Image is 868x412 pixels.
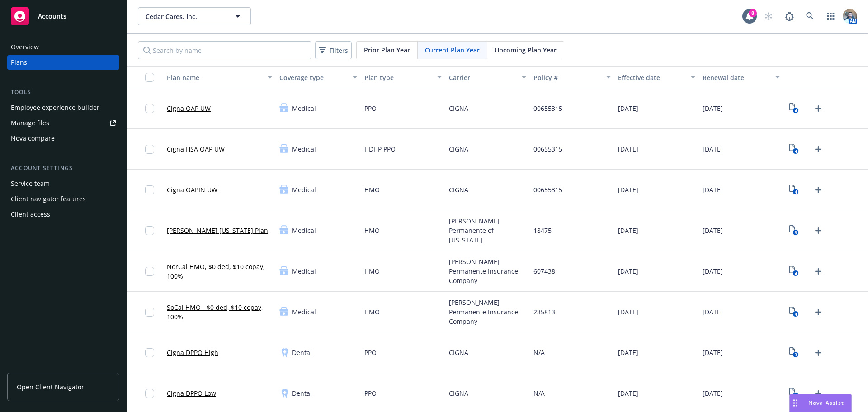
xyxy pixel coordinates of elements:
div: Manage files [11,116,49,130]
span: Upcoming Plan Year [495,45,557,55]
span: [DATE] [618,266,638,276]
a: Overview [7,40,119,54]
a: View Plan Documents [787,346,802,360]
div: Nova compare [11,131,55,146]
a: Plans [7,55,119,70]
span: Filters [330,46,348,55]
div: Renewal date [703,73,770,82]
span: [PERSON_NAME] Permanente of [US_STATE] [449,216,526,245]
a: Upload Plan Documents [811,305,826,319]
span: 00655315 [533,104,562,113]
div: Service team [11,176,50,191]
button: Coverage type [276,66,360,88]
input: Toggle Row Selected [145,226,154,235]
div: Employee experience builder [11,100,99,115]
span: CIGNA [449,388,468,398]
span: Dental [292,388,312,398]
a: Upload Plan Documents [811,264,826,279]
a: Manage files [7,116,119,130]
a: Start snowing [759,7,778,25]
span: Prior Plan Year [364,45,410,55]
span: Open Client Navigator [17,382,84,392]
a: Service team [7,176,119,191]
text: 4 [795,311,797,317]
span: 18475 [533,226,552,235]
a: Nova compare [7,131,119,146]
button: Carrier [445,66,530,88]
a: Client navigator features [7,192,119,206]
a: Cigna HSA OAP UW [167,144,225,154]
button: Renewal date [699,66,783,88]
input: Toggle Row Selected [145,348,154,357]
span: [PERSON_NAME] Permanente Insurance Company [449,298,526,326]
a: Cigna OAP UW [167,104,211,113]
a: View Plan Documents [787,223,802,238]
input: Toggle Row Selected [145,389,154,398]
a: Upload Plan Documents [811,386,826,401]
span: PPO [364,388,377,398]
input: Toggle Row Selected [145,267,154,276]
span: [DATE] [618,226,638,235]
span: [DATE] [618,104,638,113]
text: 4 [795,270,797,276]
a: Upload Plan Documents [811,142,826,156]
input: Toggle Row Selected [145,308,154,317]
span: [DATE] [703,226,723,235]
input: Toggle Row Selected [145,185,154,194]
button: Cedar Cares, Inc. [138,7,251,25]
div: Account settings [7,164,119,173]
button: Filters [315,41,352,59]
div: Drag to move [790,394,801,412]
span: Medical [292,185,316,194]
span: Filters [317,44,350,57]
a: View Plan Documents [787,386,802,401]
span: N/A [533,348,545,357]
span: HMO [364,307,380,317]
a: Search [801,7,819,25]
button: Policy # [530,66,614,88]
span: [DATE] [618,388,638,398]
span: [DATE] [703,388,723,398]
input: Toggle Row Selected [145,104,154,113]
span: [PERSON_NAME] Permanente Insurance Company [449,257,526,285]
div: Plan name [167,73,262,82]
a: Switch app [822,7,840,25]
img: photo [843,9,857,24]
text: 4 [795,148,797,154]
div: 8 [749,9,757,17]
span: 607438 [533,266,555,276]
div: Effective date [618,73,685,82]
a: Cigna DPPO Low [167,388,216,398]
input: Search by name [138,41,311,59]
span: [DATE] [618,185,638,194]
a: Upload Plan Documents [811,223,826,238]
span: [DATE] [703,144,723,154]
div: Tools [7,88,119,97]
a: Cigna OAPIN UW [167,185,217,194]
button: Nova Assist [789,394,852,412]
a: View Plan Documents [787,264,802,279]
div: Plan type [364,73,432,82]
a: SoCal HMO - $0 ded, $10 copay, 100% [167,303,272,322]
span: 00655315 [533,185,562,194]
span: Medical [292,104,316,113]
span: CIGNA [449,185,468,194]
input: Select all [145,73,154,82]
span: [DATE] [618,144,638,154]
span: CIGNA [449,348,468,357]
span: N/A [533,388,545,398]
text: 3 [795,230,797,236]
span: Dental [292,348,312,357]
span: [DATE] [703,266,723,276]
a: Accounts [7,4,119,29]
span: Accounts [38,13,66,20]
span: 00655315 [533,144,562,154]
span: CIGNA [449,104,468,113]
a: Upload Plan Documents [811,346,826,360]
div: Policy # [533,73,601,82]
span: HMO [364,185,380,194]
span: 235813 [533,307,555,317]
span: PPO [364,104,377,113]
span: HMO [364,226,380,235]
button: Plan name [163,66,276,88]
